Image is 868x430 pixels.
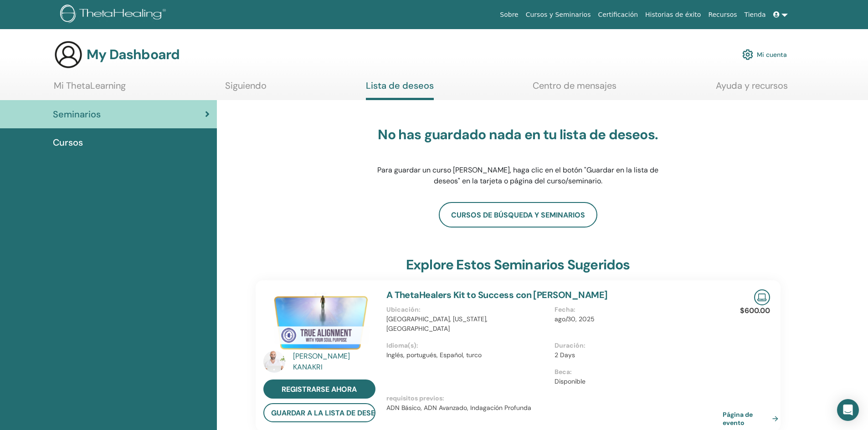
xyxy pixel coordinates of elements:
[375,165,662,187] p: Para guardar un curso [PERSON_NAME], haga clic en el botón "Guardar en la lista de deseos" en la ...
[837,399,859,421] div: Open Intercom Messenger
[386,305,549,314] p: Ubicación :
[555,305,717,314] p: Fecha :
[263,403,375,422] button: Guardar a la lista de deseos
[263,289,375,354] img: A ThetaHealers Kit to Success
[406,257,630,273] h3: Explore estos seminarios sugeridos
[723,410,782,427] a: Página de evento
[704,6,740,23] a: Recursos
[386,341,549,350] p: Idioma(s) :
[555,314,717,324] p: ago/30, 2025
[263,351,285,373] img: default.jpg
[386,403,723,413] p: ADN Básico, ADN Avanzado, Indagación Profunda
[263,379,375,399] a: registrarse ahora
[53,136,83,149] span: Cursos
[716,80,788,98] a: Ayuda y recursos
[533,80,616,98] a: Centro de mensajes
[225,80,267,98] a: Siguiendo
[386,314,549,334] p: [GEOGRAPHIC_DATA], [US_STATE], [GEOGRAPHIC_DATA]
[54,80,126,98] a: Mi ThetaLearning
[87,46,180,63] h3: My Dashboard
[555,341,717,350] p: Duración :
[742,47,753,62] img: cog.svg
[293,351,377,373] a: [PERSON_NAME] KANAKRI
[594,6,642,23] a: Certificación
[741,6,770,23] a: Tienda
[54,40,83,69] img: generic-user-icon.jpg
[386,350,549,360] p: Inglés, portugués, Español, turco
[53,107,101,121] span: Seminarios
[496,6,522,23] a: Sobre
[555,367,717,377] p: Beca :
[439,202,597,228] a: Cursos de búsqueda y seminarios
[386,289,608,301] a: A ThetaHealers Kit to Success con [PERSON_NAME]
[740,305,770,316] p: $600.00
[555,377,717,386] p: Disponible
[754,289,770,305] img: Live Online Seminar
[522,6,595,23] a: Cursos y Seminarios
[386,394,723,403] p: requisitos previos :
[60,5,169,25] img: logo.png
[742,45,787,65] a: Mi cuenta
[282,384,357,394] span: registrarse ahora
[555,350,717,360] p: 2 Days
[366,80,434,100] a: Lista de deseos
[375,126,662,143] h3: No has guardado nada en tu lista de deseos.
[642,6,704,23] a: Historias de éxito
